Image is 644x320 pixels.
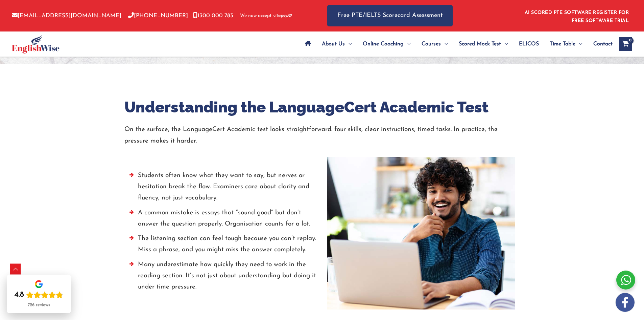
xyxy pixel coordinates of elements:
[404,32,411,56] span: Menu Toggle
[459,32,501,56] span: Scored Mock Test
[363,32,404,56] span: Online Coaching
[422,32,441,56] span: Courses
[441,32,448,56] span: Menu Toggle
[544,32,588,56] a: Time TableMenu Toggle
[593,32,613,56] span: Contact
[619,37,632,51] a: View Shopping Cart, empty
[12,35,59,54] img: cropped-ew-logo
[28,302,50,308] div: 726 reviews
[327,5,453,26] a: Free PTE/IELTS Scorecard Assessment
[316,32,357,56] a: About UsMenu Toggle
[521,5,632,27] aside: Header Widget 1
[129,233,317,259] li: The listening section can feel tough because you can’t replay. Miss a phrase, and you might miss ...
[15,290,63,300] div: Rating: 4.8 out of 5
[124,98,520,118] h2: Understanding the LanguageCert Academic Test
[616,293,635,312] img: white-facebook.png
[514,32,544,56] a: ELICOS
[357,32,416,56] a: Online CoachingMenu Toggle
[519,32,539,56] span: ELICOS
[129,170,317,207] li: Students often know what they want to say, but nerves or hesitation break the flow. Examiners car...
[273,14,292,18] img: Afterpay-Logo
[322,32,345,56] span: About Us
[416,32,453,56] a: CoursesMenu Toggle
[15,290,24,300] div: 4.8
[588,32,613,56] a: Contact
[12,13,121,19] a: [EMAIL_ADDRESS][DOMAIN_NAME]
[345,32,352,56] span: Menu Toggle
[501,32,508,56] span: Menu Toggle
[128,13,188,19] a: [PHONE_NUMBER]
[327,157,515,310] img: test-img
[129,259,317,296] li: Many underestimate how quickly they need to work in the reading section. It’s not just about unde...
[453,32,514,56] a: Scored Mock TestMenu Toggle
[575,32,582,56] span: Menu Toggle
[193,13,233,19] a: 1300 000 783
[550,32,575,56] span: Time Table
[124,124,520,147] p: On the surface, the LanguageCert Academic test looks straightforward: four skills, clear instruct...
[129,207,317,233] li: A common mistake is essays that “sound good” but don’t answer the question properly. Organisation...
[525,10,629,23] a: AI SCORED PTE SOFTWARE REGISTER FOR FREE SOFTWARE TRIAL
[240,13,271,19] span: We now accept
[300,32,613,56] nav: Site Navigation: Main Menu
